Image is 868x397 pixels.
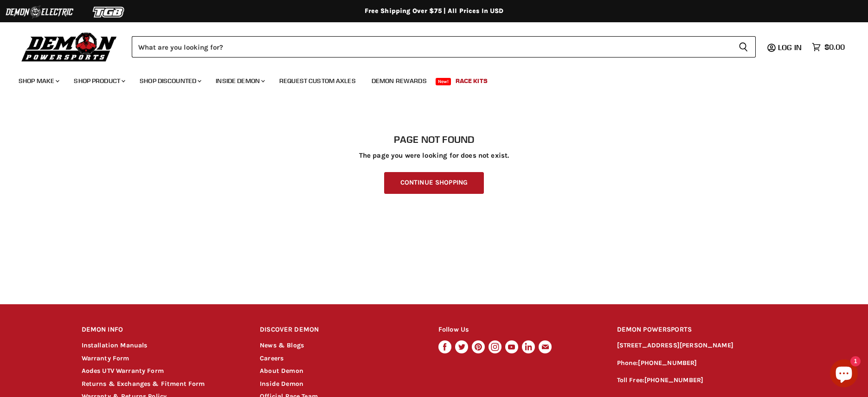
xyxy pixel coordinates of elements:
span: $0.00 [824,43,845,51]
a: About Demon [260,367,303,375]
a: Request Custom Axles [272,71,363,90]
a: [PHONE_NUMBER] [644,376,703,384]
p: Toll Free: [617,375,787,386]
input: Search [132,36,731,58]
img: Demon Electric Logo 2 [5,3,74,21]
a: Shop Discounted [133,71,207,90]
a: Inside Demon [260,380,303,388]
a: Careers [260,354,283,362]
a: News & Blogs [260,341,304,349]
img: TGB Logo 2 [74,3,144,21]
h2: DISCOVER DEMON [260,319,421,341]
button: Search [731,36,756,58]
a: Inside Demon [209,71,270,90]
a: Warranty Form [82,354,129,362]
a: $0.00 [807,40,849,54]
a: Log in [774,43,807,51]
h2: DEMON INFO [82,319,243,341]
p: Phone: [617,358,787,369]
h1: Page not found [82,134,787,145]
a: Returns & Exchanges & Fitment Form [82,380,205,388]
a: Aodes UTV Warranty Form [82,367,164,375]
a: Installation Manuals [82,341,148,349]
a: Race Kits [449,71,495,90]
a: Demon Rewards [365,71,434,90]
ul: Main menu [12,68,842,90]
p: The page you were looking for does not exist. [82,152,787,160]
inbox-online-store-chat: Shopify online store chat [827,359,861,390]
span: Log in [778,43,802,52]
a: Shop Make [12,71,65,90]
a: Continue Shopping [384,172,484,194]
img: Demon Powersports [19,30,120,63]
h2: DEMON POWERSPORTS [617,319,787,341]
p: [STREET_ADDRESS][PERSON_NAME] [617,340,787,351]
form: Product [132,36,756,58]
h2: Follow Us [438,319,599,341]
span: New! [436,78,451,85]
a: [PHONE_NUMBER] [638,359,697,367]
a: Shop Product [67,71,131,90]
div: Free Shipping Over $75 | All Prices In USD [63,7,805,15]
